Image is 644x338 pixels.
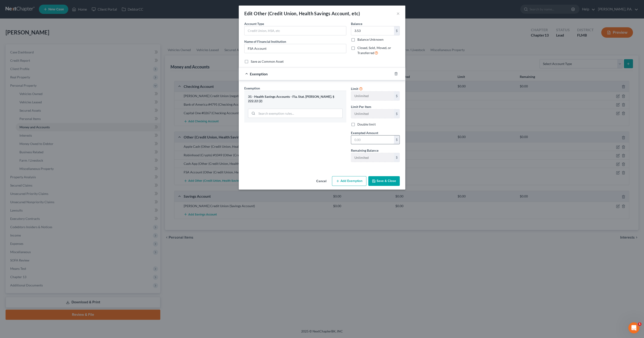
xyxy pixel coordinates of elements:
[244,10,360,17] div: Edit Other (Credit Union, Health Savings Account, etc)
[351,92,394,100] input: --
[357,37,383,42] label: Balance Unknown
[351,153,394,162] input: --
[394,26,399,35] div: $
[394,153,399,162] div: $
[251,59,284,64] label: Save as Common Asset
[313,177,330,186] button: Cancel
[244,86,260,90] span: Exemption
[368,176,400,186] button: Save & Close
[357,122,375,127] label: Double limit
[245,44,346,53] input: Enter name...
[248,95,343,103] div: 31 - Health Savings Accounts - Fla. Stat. [PERSON_NAME]. § 222.22 (2)
[332,176,366,186] button: Add Exemption
[357,46,391,55] span: Closed, Sold, Moved, or Transferred
[250,72,268,76] span: Exemption
[351,109,394,118] input: --
[244,40,286,43] span: Name of Financial Institution
[394,135,399,144] div: $
[396,11,400,16] button: ×
[628,322,639,333] iframe: Intercom live chat
[257,109,342,118] input: Search exemption rules...
[351,87,358,91] span: Limit
[351,26,394,35] input: 0.00
[351,104,371,109] label: Limit Per Item
[394,109,399,118] div: $
[244,21,264,26] label: Account Type
[394,92,399,100] div: $
[351,21,362,26] label: Balance
[351,135,394,144] input: 0.00
[245,26,346,35] input: Credit Union, HSA, etc
[351,148,378,153] label: Remaining Balance
[638,322,641,326] span: 1
[351,131,378,135] span: Exempted Amount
